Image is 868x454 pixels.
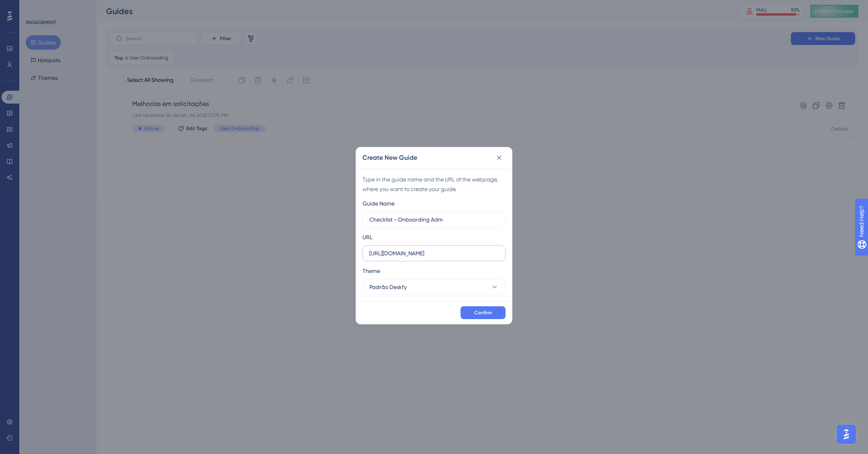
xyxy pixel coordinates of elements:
[362,199,395,208] div: Guide Name
[369,249,499,258] input: https://www.example.com
[362,266,380,276] span: Theme
[19,2,50,12] span: Need Help?
[362,175,506,194] div: Type in the guide name and the URL of the webpage, where you want to create your guide.
[369,282,407,292] span: Padrão Deskfy
[362,232,373,242] div: URL
[369,215,499,224] input: How to Create
[834,422,858,446] iframe: UserGuiding AI Assistant Launcher
[362,153,417,163] h2: Create New Guide
[474,309,492,316] span: Confirm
